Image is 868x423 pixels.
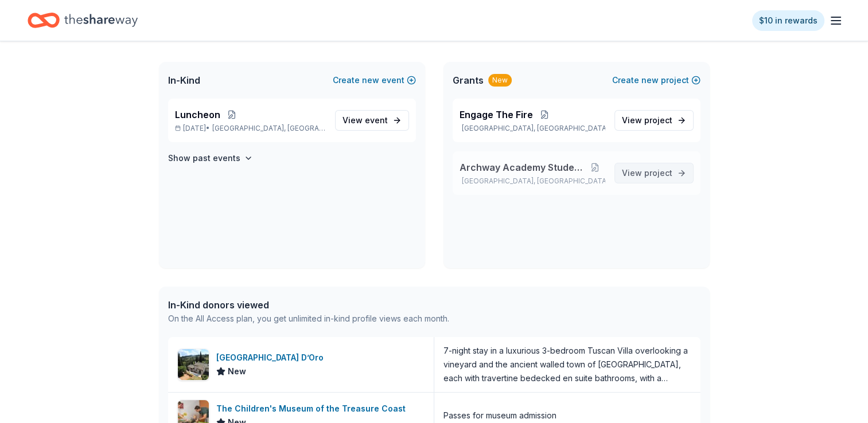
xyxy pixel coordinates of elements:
p: [GEOGRAPHIC_DATA], [GEOGRAPHIC_DATA] [460,177,605,186]
div: In-Kind donors viewed [168,298,449,312]
span: new [362,73,379,87]
span: project [644,115,672,125]
p: [GEOGRAPHIC_DATA], [GEOGRAPHIC_DATA] [460,124,605,133]
a: Home [28,7,138,34]
span: View [622,166,672,180]
div: On the All Access plan, you get unlimited in-kind profile views each month. [168,312,449,326]
button: Createnewevent [333,73,416,87]
p: [DATE] • [175,124,326,133]
span: event [365,115,388,125]
h4: Show past events [168,151,240,165]
div: 7-night stay in a luxurious 3-bedroom Tuscan Villa overlooking a vineyard and the ancient walled ... [443,344,691,385]
span: New [228,365,246,378]
span: project [644,168,672,178]
span: Grants [453,73,484,87]
a: View event [335,110,409,131]
div: [GEOGRAPHIC_DATA] D’Oro [216,351,328,365]
img: Image for Villa Sogni D’Oro [178,349,209,380]
span: [GEOGRAPHIC_DATA], [GEOGRAPHIC_DATA] [212,124,325,133]
span: Luncheon [175,108,220,122]
button: Createnewproject [612,73,700,87]
span: View [622,113,672,127]
button: Show past events [168,151,253,165]
span: View [342,113,388,127]
span: Engage The Fire [460,108,533,122]
span: Archway Academy Student Fund [460,160,586,174]
div: New [488,74,512,87]
div: Passes for museum admission [443,409,556,422]
span: In-Kind [168,73,200,87]
a: View project [614,163,694,183]
span: new [641,73,659,87]
a: View project [614,110,694,131]
div: The Children's Museum of the Treasure Coast [216,402,410,416]
a: $10 in rewards [752,10,824,31]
